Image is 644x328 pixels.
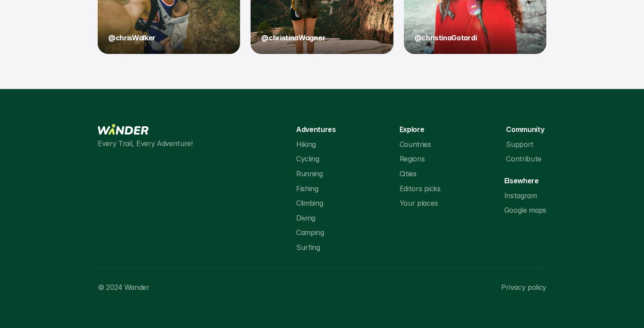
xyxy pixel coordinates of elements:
p: Adventures [296,124,336,135]
p: Diving [296,213,315,224]
p: © 2024 Wander [98,282,149,293]
p: Elsewhere [504,175,539,187]
p: Running [296,168,323,180]
p: Countries [400,139,431,150]
p: Contribute [506,153,541,165]
p: Surfing [296,242,320,253]
p: @chrisWalker [108,32,230,44]
p: @christinaWagner [261,32,382,44]
p: Camping [296,227,324,239]
p: Community [506,124,544,135]
p: Regions [400,153,425,165]
p: Editors picks [400,183,441,195]
p: @christinaGotardi [414,32,536,44]
p: Fishing [296,183,318,195]
p: Your places [400,198,438,209]
p: Hiking [296,139,316,150]
p: Cycling [296,153,319,165]
p: Privacy policy [501,282,546,293]
p: Google maps [504,205,546,216]
p: Instagram [504,190,537,202]
p: Explore [400,124,425,135]
p: Every Trail, Every Adventure! [98,138,233,150]
p: Support [506,139,534,150]
p: Climbing [296,198,323,209]
p: Cities [400,168,417,180]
